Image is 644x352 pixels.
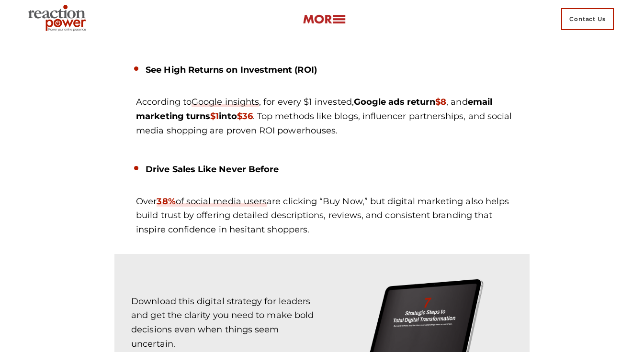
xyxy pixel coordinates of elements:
[146,164,279,175] strong: Drive Sales Like Never Before
[210,111,219,121] span: $1
[561,8,614,30] span: Contact Us
[354,97,446,107] strong: Google ads return
[146,65,317,75] strong: See High Returns on Investment (ROI)
[136,195,522,237] p: Over are clicking “Buy Now,” but digital marketing also helps build trust by offering detailed de...
[192,97,259,107] a: Google insights
[131,295,315,352] p: Download this digital strategy for leaders and get the clarity you need to make bold decisions ev...
[157,196,175,207] strong: 38%
[157,196,267,207] a: 38%of social media users
[136,95,522,138] p: According to , for every $1 invested, , and . Top methods like blogs, influencer partnerships, an...
[24,2,93,36] img: Executive Branding | Personal Branding Agency
[237,111,253,121] span: $36
[435,97,446,107] span: $8
[303,14,346,25] img: more-btn.png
